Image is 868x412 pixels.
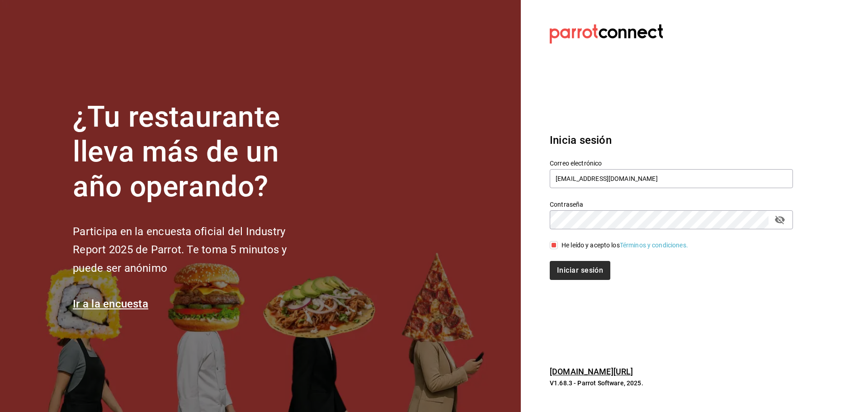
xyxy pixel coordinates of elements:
[550,160,793,166] label: Correo electrónico
[550,367,633,376] a: [DOMAIN_NAME][URL]
[550,261,610,280] button: Iniciar sesión
[550,201,793,208] label: Contraseña
[550,132,793,148] h3: Inicia sesión
[620,242,688,249] a: Términos y condiciones.
[73,223,317,278] h2: Participa en la encuesta oficial del Industry Report 2025 de Parrot. Te toma 5 minutos y puede se...
[73,298,148,310] a: Ir a la encuesta
[550,169,793,188] input: Ingresa tu correo electrónico
[73,100,317,204] h1: ¿Tu restaurante lleva más de un año operando?
[561,241,688,250] div: He leído y acepto los
[550,379,793,388] p: V1.68.3 - Parrot Software, 2025.
[772,212,788,227] button: passwordField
